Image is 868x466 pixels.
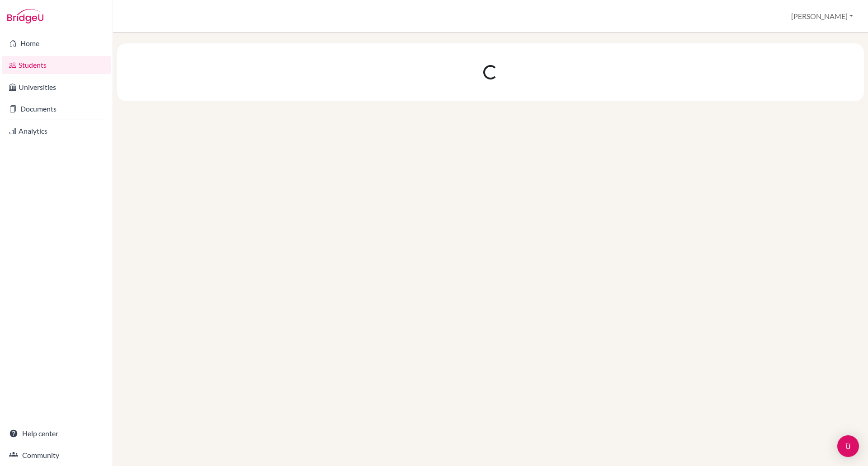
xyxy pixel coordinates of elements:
[2,446,111,464] a: Community
[2,56,111,74] a: Students
[2,100,111,118] a: Documents
[2,424,111,443] a: Help center
[837,435,859,457] div: Open Intercom Messenger
[2,34,111,52] a: Home
[2,122,111,140] a: Analytics
[2,78,111,96] a: Universities
[7,9,43,23] img: Bridge-U
[787,8,857,25] button: [PERSON_NAME]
